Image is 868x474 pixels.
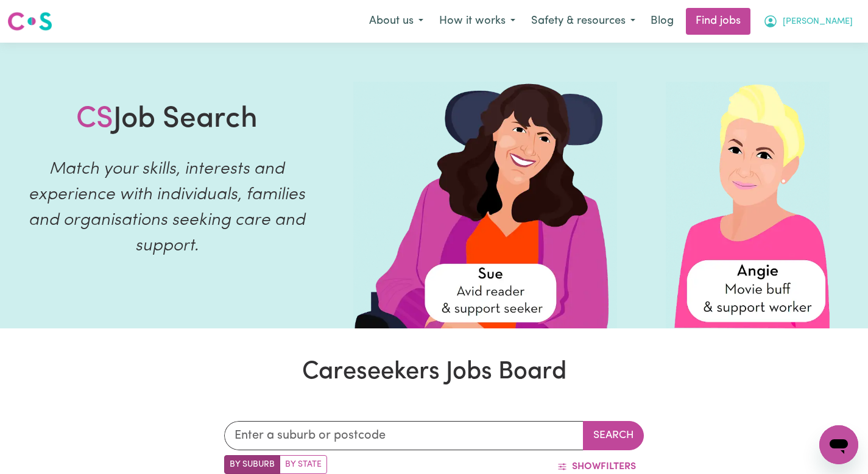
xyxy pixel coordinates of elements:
[755,9,861,34] button: My Account
[361,9,431,34] button: About us
[76,105,113,134] span: CS
[280,455,327,474] label: Search by state
[523,9,643,34] button: Safety & resources
[783,15,853,29] span: [PERSON_NAME]
[7,10,52,32] img: Careseekers logo
[819,425,858,464] iframe: Button to launch messaging window
[431,9,523,34] button: How it works
[686,8,750,35] a: Find jobs
[76,102,258,138] h1: Job Search
[15,157,319,259] p: Match your skills, interests and experience with individuals, families and organisations seeking ...
[224,455,280,474] label: Search by suburb/post code
[224,421,584,450] input: Enter a suburb or postcode
[583,421,644,450] button: Search
[572,462,601,472] span: Show
[643,8,681,35] a: Blog
[7,7,52,35] a: Careseekers logo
